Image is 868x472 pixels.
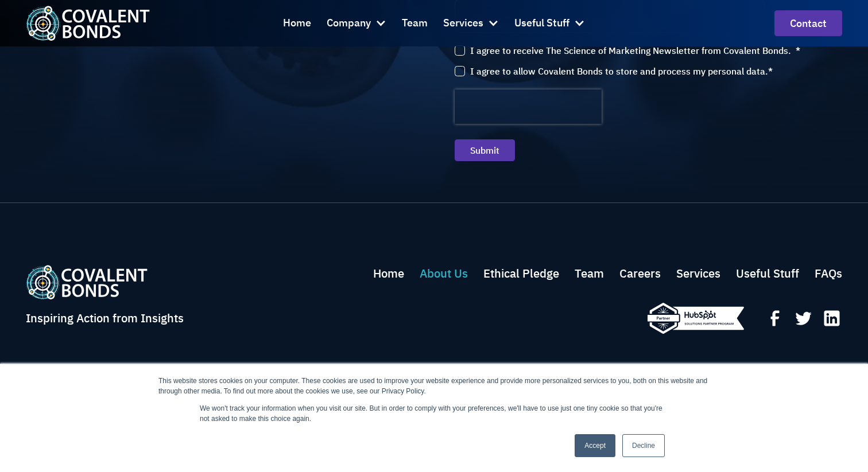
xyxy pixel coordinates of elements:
[774,10,842,36] a: contact
[158,376,710,396] div: This website stores cookies on your computer. These cookies are used to improve your website expe...
[327,8,386,39] div: Company
[373,265,404,282] a: home
[402,15,428,32] div: Team
[693,348,868,472] iframe: Chat Widget
[455,139,515,161] input: Submit
[283,8,311,39] a: Home
[470,45,791,56] p: I agree to receive The Science of Marketing Newsletter from Covalent Bonds.
[455,66,465,76] input: I agree to allow Covalent Bonds to store and process my personal data.*
[26,265,148,299] img: Covalent Bonds White / Teal Logo
[26,6,150,41] img: Covalent Bonds White / Teal Logo
[622,434,665,457] a: Decline
[483,265,559,282] a: about us
[420,265,468,282] a: about us
[575,265,604,282] a: team
[26,6,150,41] a: home
[619,265,661,282] a: careers
[514,15,569,32] div: Useful Stuff
[455,45,465,56] input: I agree to receive The Science of Marketing Newsletter from Covalent Bonds. *
[200,403,668,424] p: We won't track your information when you visit our site. But in order to comply with your prefere...
[676,265,720,282] a: services
[736,265,799,282] a: useful stuff
[443,15,483,32] div: Services
[470,65,768,77] p: I agree to allow Covalent Bonds to store and process my personal data.
[443,8,499,39] div: Services
[815,265,842,282] a: useful stuff
[26,310,184,327] div: Inspiring Action from Insights
[455,89,602,124] iframe: reCAPTCHA
[402,8,428,39] a: Team
[514,8,585,39] div: Useful Stuff
[575,434,615,457] a: Accept
[327,15,371,32] div: Company
[283,15,311,32] div: Home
